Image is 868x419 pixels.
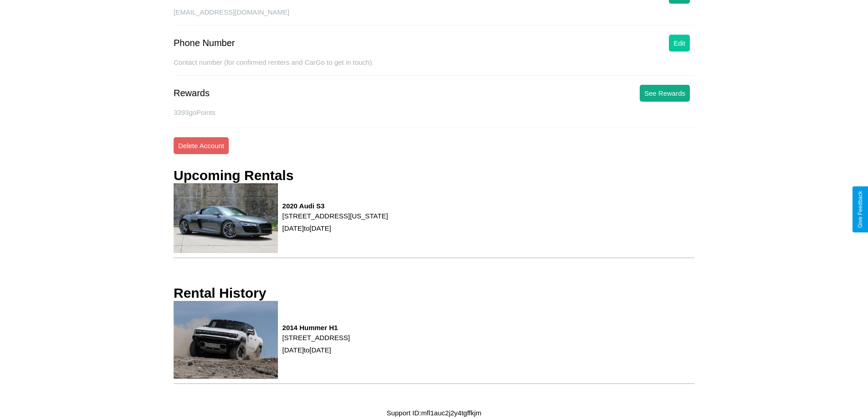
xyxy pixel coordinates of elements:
p: [DATE] to [DATE] [282,222,388,234]
h3: Upcoming Rentals [174,168,293,183]
div: Give Feedback [857,191,863,228]
p: [STREET_ADDRESS][US_STATE] [282,210,388,222]
img: rental [174,301,278,379]
p: Support ID: mfl1auc2j2y4tgffkjm [386,407,481,419]
div: [EMAIL_ADDRESS][DOMAIN_NAME] [174,8,694,26]
p: [STREET_ADDRESS] [282,331,350,344]
div: Contact number (for confirmed renters and CarGo to get in touch). [174,58,694,76]
p: 3393 goPoints [174,106,694,119]
button: Edit [669,35,690,52]
p: [DATE] to [DATE] [282,344,350,356]
img: rental [174,183,278,253]
h3: 2020 Audi S3 [282,202,388,210]
button: See Rewards [640,85,690,102]
div: Phone Number [174,38,235,48]
h3: Rental History [174,285,266,301]
button: Delete Account [174,137,229,154]
h3: 2014 Hummer H1 [282,324,350,331]
div: Rewards [174,88,210,98]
